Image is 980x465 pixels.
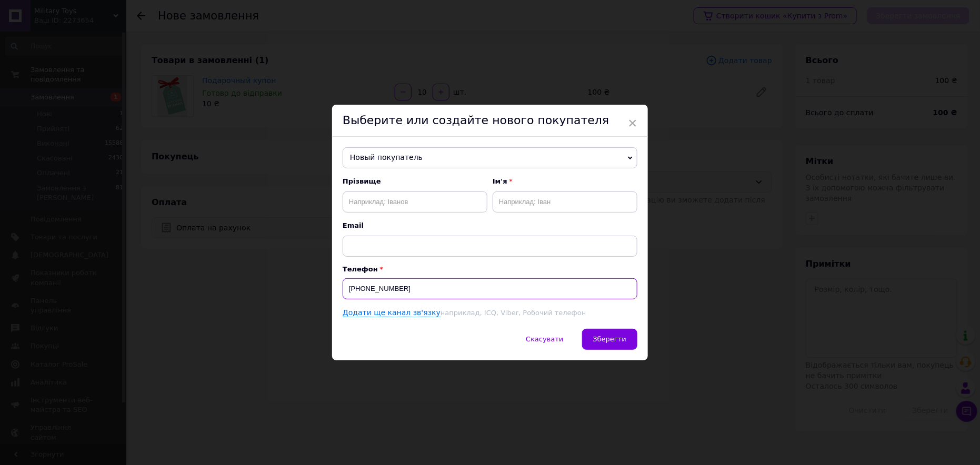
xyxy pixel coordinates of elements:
span: Скасувати [526,335,563,343]
input: Наприклад: Іванов [343,191,487,213]
div: Выберите или создайте нового покупателя [332,105,648,137]
span: Зберегти [593,335,626,343]
input: +38 096 0000000 [343,278,637,299]
span: Email [343,221,637,230]
span: Новый покупатель [343,147,637,168]
p: Телефон [343,265,637,273]
span: наприклад, ICQ, Viber, Робочий телефон [441,309,586,317]
a: Додати ще канал зв'язку [343,308,441,317]
button: Зберегти [582,329,637,350]
span: Прізвище [343,177,487,186]
input: Наприклад: Іван [493,191,637,213]
button: Скасувати [515,329,574,350]
span: × [628,114,637,132]
span: Ім'я [493,177,637,186]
